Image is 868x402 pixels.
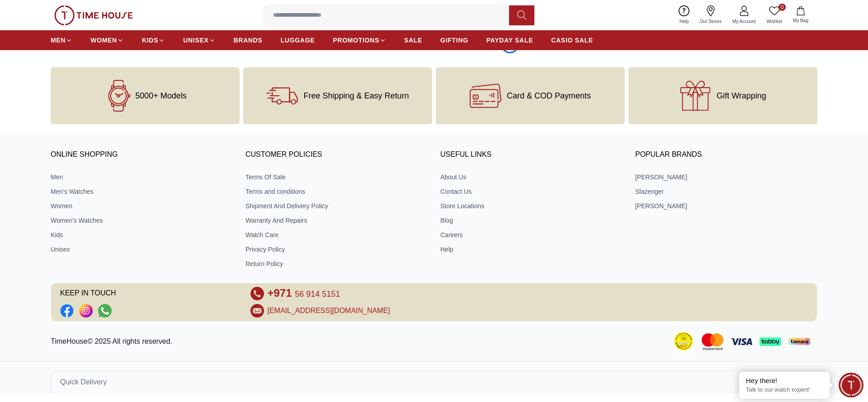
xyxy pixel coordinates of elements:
a: GIFTING [440,32,468,48]
a: [PERSON_NAME] [635,201,817,210]
img: Tamara Payment [788,338,810,345]
h3: ONLINE SHOPPING [51,148,233,162]
img: Visa [731,338,752,345]
span: PAYDAY SALE [486,36,533,45]
a: BRANDS [234,32,263,48]
a: Men's Watches [51,187,233,196]
span: BRANDS [234,36,263,45]
a: +971 56 914 5151 [268,287,340,300]
span: PROMOTIONS [333,36,379,45]
a: CASIO SALE [551,32,593,48]
a: Watch Care [245,230,428,239]
a: Contact Us [440,187,623,196]
img: Consumer Payment [673,331,694,352]
a: Men [51,173,233,182]
img: ... [54,5,133,25]
span: KEEP IN TOUCH [60,287,238,300]
button: Quick Delivery [51,371,817,393]
a: 0Wishlist [761,4,788,27]
a: LUGGAGE [281,32,315,48]
p: TimeHouse© 2025 All rights reserved. [51,336,176,347]
a: Our Stores [694,4,727,27]
a: Terms and conditions [245,187,428,196]
a: Unisex [51,245,233,254]
a: Shipment And Delivery Policy [245,201,428,210]
span: Free Shipping & Easy Return [303,91,409,100]
a: Kids [51,230,233,239]
a: UNISEX [183,32,215,48]
span: UNISEX [183,36,208,45]
a: MEN [51,32,72,48]
button: My Bag [788,5,814,26]
a: Social Link [79,304,93,318]
h3: CUSTOMER POLICIES [245,148,428,162]
h3: Popular Brands [635,148,817,162]
a: [EMAIL_ADDRESS][DOMAIN_NAME] [268,305,390,316]
a: Women's Watches [51,216,233,225]
a: Careers [440,230,623,239]
a: Women [51,201,233,210]
div: Hey there! [746,376,823,385]
span: GIFTING [440,36,468,45]
span: SALE [404,36,422,45]
div: Chat Widget [839,373,863,397]
a: PROMOTIONS [333,32,386,48]
a: Help [440,245,623,254]
span: 56 914 5151 [295,290,340,299]
a: Slazenger [635,187,817,196]
a: Social Link [98,304,112,318]
span: Our Stores [696,18,725,25]
p: Talk to our watch expert! [746,386,823,394]
span: KIDS [142,36,158,45]
span: WOMEN [90,36,117,45]
span: Wishlist [763,18,786,25]
span: MEN [51,36,66,45]
a: Warranty And Repairs [245,216,428,225]
a: [PERSON_NAME] [635,173,817,182]
span: 0 [778,4,786,11]
span: Help [676,18,693,25]
span: My Account [729,18,759,25]
a: Social Link [60,304,74,318]
a: KIDS [142,32,165,48]
a: Privacy Policy [245,245,428,254]
span: Quick Delivery [60,377,107,388]
a: SALE [404,32,422,48]
li: Facebook [60,304,74,318]
span: My Bag [789,17,812,24]
a: PAYDAY SALE [486,32,533,48]
a: About Us [440,173,623,182]
a: Blog [440,216,623,225]
span: Card & COD Payments [507,91,591,100]
a: Terms Of Sale [245,173,428,182]
span: LUGGAGE [281,36,315,45]
span: 5000+ Models [135,91,187,100]
a: Return Policy [245,259,428,268]
a: WOMEN [90,32,124,48]
span: Gift Wrapping [717,91,766,100]
a: Store Locations [440,201,623,210]
img: Tabby Payment [759,337,781,346]
h3: USEFUL LINKS [440,148,623,162]
a: Help [674,4,694,27]
span: CASIO SALE [551,36,593,45]
img: Mastercard [702,333,723,350]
